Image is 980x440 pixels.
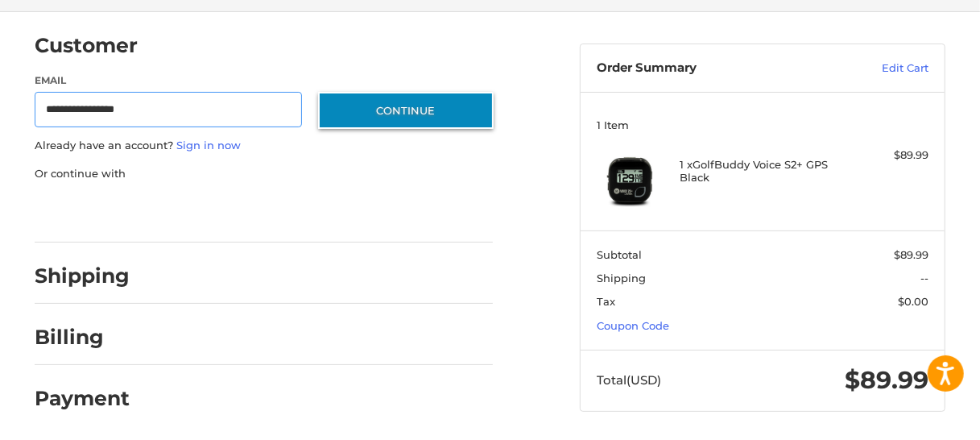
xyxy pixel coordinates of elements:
p: Or continue with [35,166,493,182]
h2: Payment [35,386,130,411]
span: $89.99 [846,365,929,395]
iframe: PayPal-paylater [166,197,287,226]
p: Already have an account? [35,138,493,154]
h2: Shipping [35,264,130,288]
span: Tax [597,295,615,308]
div: $89.99 [846,147,928,164]
a: Coupon Code [597,319,669,332]
span: -- [921,272,929,284]
h4: 1 x GolfBuddy Voice S2+ GPS Black [680,158,842,185]
a: Sign in now [176,139,241,152]
button: Continue [318,92,494,129]
span: $89.99 [895,248,929,261]
iframe: PayPal-venmo [303,197,424,226]
span: Subtotal [597,248,642,261]
span: Shipping [597,272,646,284]
span: $0.00 [899,295,929,308]
h2: Customer [35,33,138,58]
iframe: PayPal-paypal [30,197,151,226]
h3: 1 Item [597,118,929,131]
a: Edit Cart [823,60,929,77]
h2: Billing [35,325,129,350]
label: Email [35,73,302,88]
h3: Order Summary [597,60,823,77]
span: Total (USD) [597,372,661,388]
